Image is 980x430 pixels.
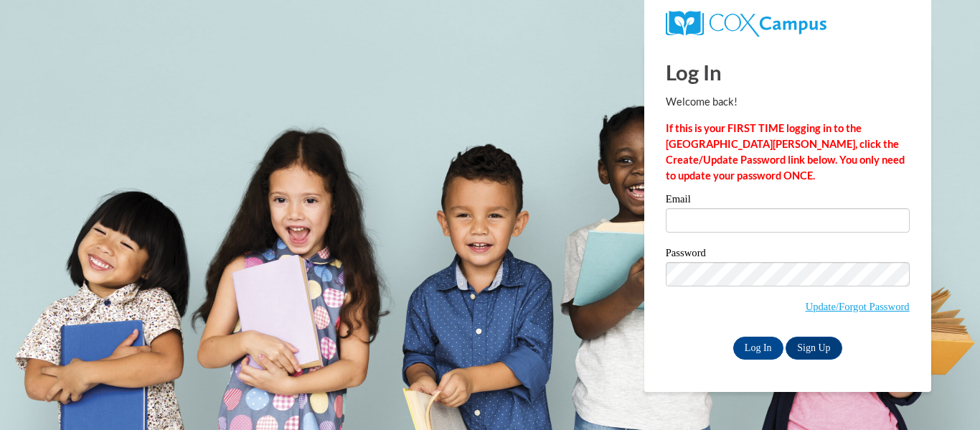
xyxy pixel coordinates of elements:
[666,94,910,110] p: Welcome back!
[733,337,783,360] input: Log In
[666,122,905,182] strong: If this is your FIRST TIME logging in to the [GEOGRAPHIC_DATA][PERSON_NAME], click the Create/Upd...
[666,11,910,37] a: COX Campus
[666,11,826,37] img: COX Campus
[666,194,910,208] label: Email
[666,248,910,262] label: Password
[666,57,910,87] h1: Log In
[786,337,842,360] a: Sign Up
[806,301,910,312] a: Update/Forgot Password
